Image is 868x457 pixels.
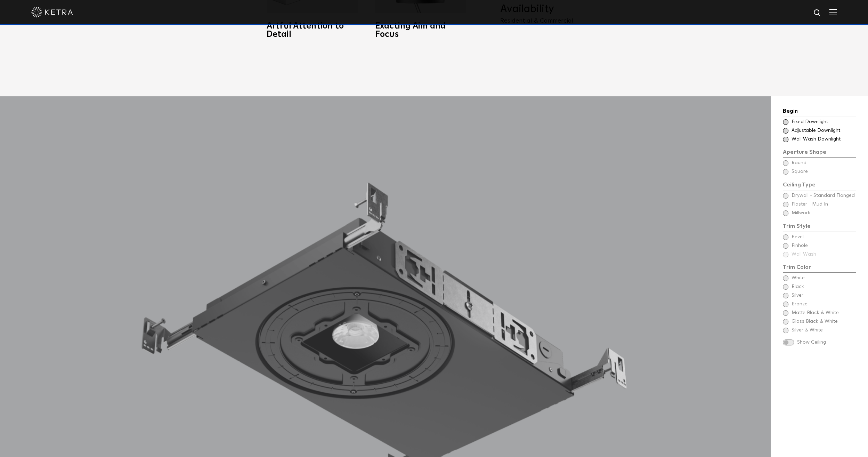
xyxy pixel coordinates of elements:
[267,22,358,39] h3: Artful Attention to Detail
[797,339,856,346] span: Show Ceiling
[792,119,855,126] span: Fixed Downlight
[829,9,837,15] img: Hamburger%20Nav.svg
[31,7,73,17] img: ketra-logo-2019-white
[375,22,466,39] h3: Exacting Aim and Focus
[792,136,855,143] span: Wall Wash Downlight
[783,107,856,117] div: Begin
[813,9,822,17] img: search icon
[792,127,855,134] span: Adjustable Downlight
